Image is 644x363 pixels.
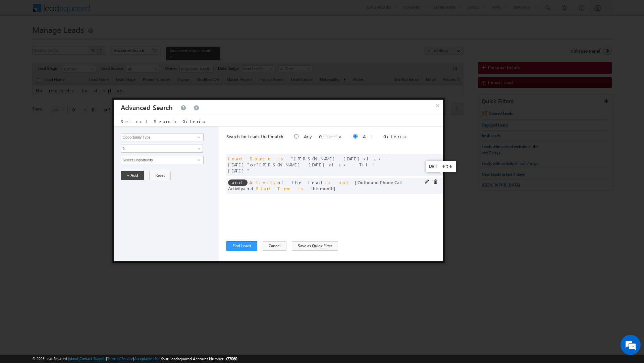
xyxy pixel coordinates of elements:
textarea: Type your message and hit 'Enter' [9,62,122,201]
span: Select Search Criteria [121,118,206,124]
span: and [228,179,248,186]
a: Acceptable Use [134,356,160,361]
a: Show All Items [194,134,202,141]
span: [PERSON_NAME] [DATE].xlsx - Till [DATE] [228,162,379,173]
input: Type to Search [121,156,203,164]
div: Minimize live chat window [110,3,126,19]
span: Start Time [256,186,292,191]
span: © 2025 LeadSquared | | | | | [32,356,237,362]
span: [PERSON_NAME] [DATE].xlsx - [DATE] [228,156,389,167]
a: About [69,356,78,361]
em: Start Chat [91,207,122,216]
label: Any Criteria [304,134,342,139]
button: Reset [149,171,171,180]
span: Search for Leads that match [226,134,283,139]
label: All Criteria [363,134,407,139]
span: is [298,186,306,191]
a: Contact Support [79,356,106,361]
a: Show All Items [194,157,202,163]
button: Cancel [263,241,286,251]
a: Is [121,145,203,153]
button: Find Leads [226,241,257,251]
div: Chat with us now [35,35,113,44]
span: or [228,156,389,173]
input: Type to Search [121,133,203,141]
span: [ Outbound Phone Call Activity [228,179,401,191]
span: Your Leadsquared Account Number is [161,356,237,361]
span: Is [121,146,194,152]
button: + Add [121,171,144,180]
span: of the Lead and ] [228,179,401,191]
a: Terms of Service [107,356,133,361]
h3: Advanced Search [121,100,173,115]
button: × [432,100,443,111]
button: Save as Quick Filter [292,241,338,251]
span: this month [311,186,334,191]
span: Activity [249,179,277,185]
span: 77060 [227,356,237,361]
span: Lead Source [228,156,272,161]
span: is [277,156,286,161]
span: is not [325,179,350,185]
img: d_60004797649_company_0_60004797649 [11,35,28,44]
div: Delete [426,161,456,172]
